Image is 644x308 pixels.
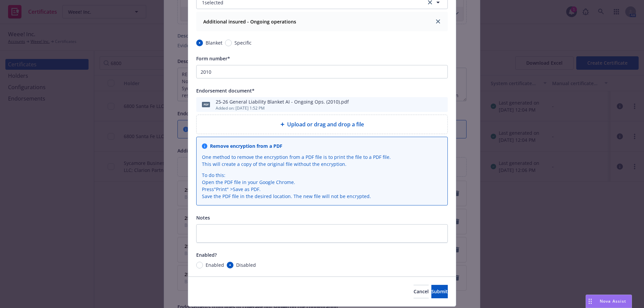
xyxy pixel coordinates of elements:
div: One method to remove the encryption from a PDF file is to print the file to a PDF file. This will... [202,153,442,168]
button: preview file [439,101,445,109]
span: Disabled [236,261,256,268]
span: pdf [202,102,210,107]
li: Open the PDF file in your Google Chrome. [202,179,442,186]
input: Specific [225,40,232,46]
input: Enabled [196,262,203,268]
span: Endorsement document* [196,87,255,94]
span: Enabled? [196,252,217,258]
button: Nova Assist [586,295,632,308]
li: Press " Print " > Save as PDF. [202,186,442,193]
li: Save the PDF file in the desired location. The new file will not be encrypted. [202,193,442,200]
button: Cancel [414,285,429,298]
button: download file [428,101,434,109]
input: Disabled [227,262,233,268]
button: Submit [431,285,448,298]
strong: Additional insured - Ongoing operations [203,18,296,25]
input: Blanket [196,40,203,46]
span: Notes [196,214,210,221]
a: close [434,17,442,25]
div: Added on: [DATE] 1:52 PM [216,105,349,111]
span: Enabled [206,261,224,268]
span: Blanket [206,39,222,46]
div: Drag to move [586,295,594,308]
div: Remove encryption from a PDF [210,142,282,149]
span: Nova Assist [600,298,626,304]
span: Specific [234,39,252,46]
span: Form number* [196,55,230,62]
div: Upload or drag and drop a file [196,115,448,134]
span: Upload or drag and drop a file [287,120,364,128]
div: 25-26 General Liability Blanket AI - Ongoing Ops. (2010).pdf [216,98,349,105]
span: Cancel [414,288,429,295]
span: Submit [431,288,448,295]
div: To do this: [202,172,442,200]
